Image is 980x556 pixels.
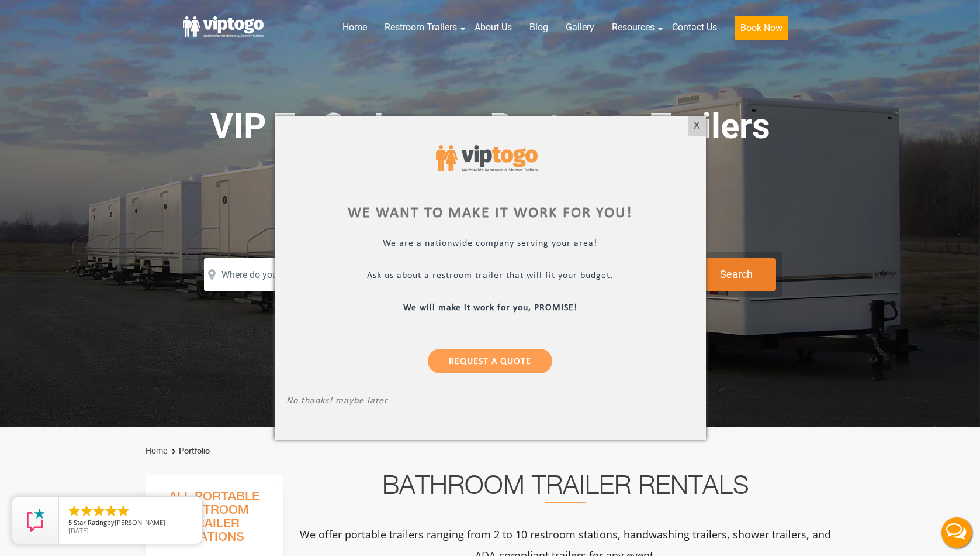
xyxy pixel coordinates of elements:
li:  [67,504,81,518]
li:  [104,504,118,518]
img: viptogo logo [436,145,538,171]
img: Review Rating [24,509,47,532]
b: We will make it work for you, PROMISE! [403,304,577,313]
span: by [68,519,193,527]
span: [PERSON_NAME] [115,518,165,527]
a: Request a Quote [428,349,552,374]
button: Live Chat [933,509,980,556]
span: [DATE] [68,526,89,535]
div: We want to make it work for you! [286,207,694,221]
p: No thanks! maybe later [286,396,694,410]
div: X [687,116,705,136]
p: We are a nationwide company serving your area! [286,239,694,252]
span: Star Rating [74,518,107,527]
p: Ask us about a restroom trailer that will fit your budget, [286,271,694,284]
li:  [92,504,106,518]
span: 5 [68,518,72,527]
li:  [79,504,94,518]
li:  [116,504,130,518]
